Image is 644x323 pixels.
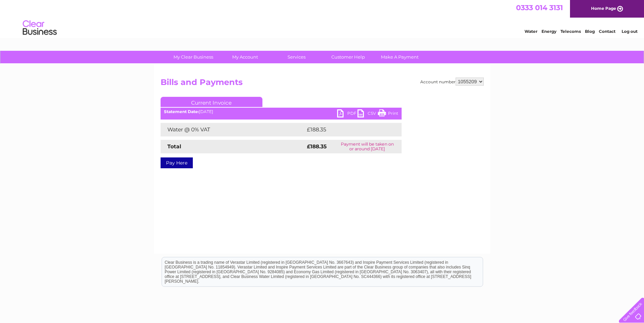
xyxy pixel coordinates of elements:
img: logo.png [22,18,57,38]
a: My Clear Business [165,51,221,63]
a: Energy [541,29,556,34]
a: Log out [622,29,638,34]
strong: £188.35 [307,143,327,150]
a: 0333 014 3131 [516,3,563,12]
a: Services [269,51,325,63]
td: £188.35 [305,123,389,136]
b: Statement Date: [164,109,199,114]
a: Print [378,109,398,119]
a: Contact [599,29,615,34]
a: Current Invoice [161,97,262,107]
a: Blog [585,29,595,34]
div: Account number [420,78,484,86]
a: My Account [217,51,273,63]
a: PDF [337,109,357,119]
td: Payment will be taken on or around [DATE] [333,140,401,153]
strong: Total [167,143,181,150]
a: Water [525,29,537,34]
div: Clear Business is a trading name of Verastar Limited (registered in [GEOGRAPHIC_DATA] No. 3667643... [162,4,483,33]
div: [DATE] [161,109,402,114]
a: Telecoms [560,29,581,34]
a: CSV [357,109,378,119]
a: Pay Here [161,157,193,168]
a: Make A Payment [372,51,428,63]
a: Customer Help [320,51,376,63]
h2: Bills and Payments [161,78,484,90]
td: Water @ 0% VAT [161,123,305,136]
